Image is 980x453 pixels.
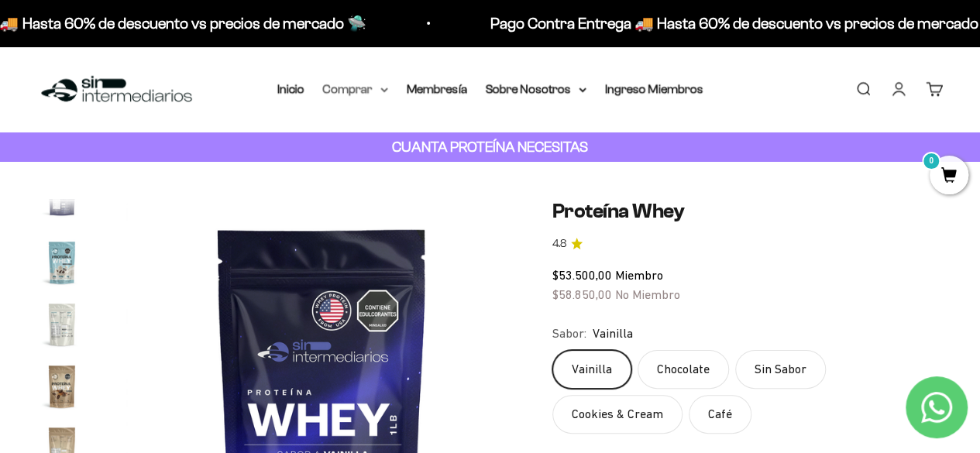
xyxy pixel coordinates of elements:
span: 4.8 [552,235,566,252]
span: $53.500,00 [552,268,612,282]
a: 0 [930,168,968,185]
summary: Comprar [323,79,388,99]
a: Ingreso Miembros [605,82,703,95]
a: Inicio [277,82,304,95]
button: Ir al artículo 15 [37,300,87,354]
img: Proteína Whey [37,176,87,225]
mark: 0 [922,152,940,170]
button: Ir al artículo 13 [37,176,87,230]
strong: CUANTA PROTEÍNA NECESITAS [392,139,588,155]
h1: Proteína Whey [552,199,943,223]
span: No Miembro [615,287,680,301]
button: Ir al artículo 14 [37,238,87,292]
button: Ir al artículo 16 [37,362,87,416]
img: Proteína Whey [37,300,87,349]
span: Vainilla [593,324,633,344]
a: 4.84.8 de 5.0 estrellas [552,235,943,252]
a: Membresía [407,82,467,95]
img: Proteína Whey [37,238,87,287]
summary: Sobre Nosotros [486,79,586,99]
span: Miembro [615,268,663,282]
legend: Sabor: [552,324,586,344]
img: Proteína Whey [37,362,87,411]
span: $58.850,00 [552,287,612,301]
